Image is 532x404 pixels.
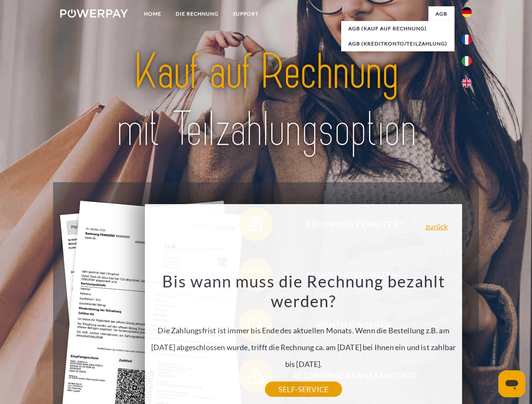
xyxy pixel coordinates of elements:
[462,56,472,66] img: it
[265,382,342,397] a: SELF-SERVICE
[168,6,226,21] a: DIE RECHNUNG
[60,9,128,18] img: logo-powerpay-white.svg
[428,6,454,21] a: agb
[462,35,472,45] img: fr
[498,370,525,397] iframe: Schaltfläche zum Öffnen des Messaging-Fensters
[341,21,454,36] a: AGB (Kauf auf Rechnung)
[150,271,457,389] div: Die Zahlungsfrist ist immer bis Ende des aktuellen Monats. Wenn die Bestellung z.B. am [DATE] abg...
[150,271,457,311] h3: Bis wann muss die Rechnung bezahlt werden?
[462,78,472,88] img: en
[80,40,452,161] img: title-powerpay_de.svg
[425,223,448,230] a: zurück
[462,7,472,17] img: de
[137,6,168,21] a: Home
[226,6,266,21] a: SUPPORT
[341,36,454,51] a: AGB (Kreditkonto/Teilzahlung)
